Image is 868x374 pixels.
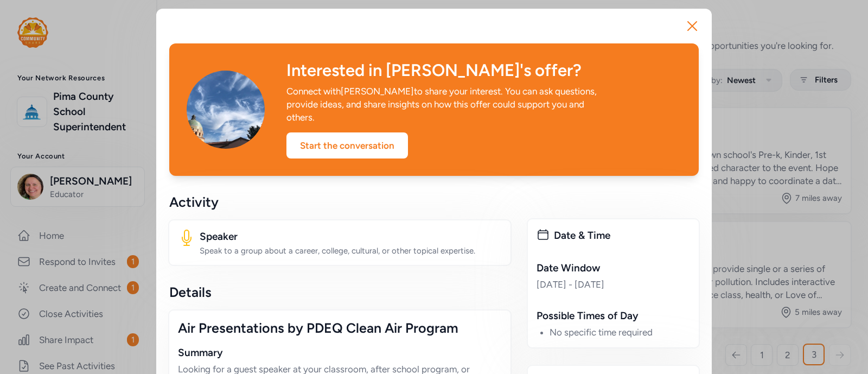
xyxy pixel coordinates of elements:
div: Speaker [200,229,502,244]
div: [DATE] - [DATE] [537,278,690,291]
div: Possible Times of Day [537,308,690,324]
div: Speak to a group about a career, college, cultural, or other topical expertise. [200,245,502,256]
div: Connect with [PERSON_NAME] to share your interest. You can ask questions, provide ideas, and shar... [286,85,599,124]
div: Activity [169,193,510,211]
div: Summary [178,345,502,360]
div: Start the conversation [286,132,408,159]
img: Avatar [187,71,265,149]
div: Details [169,283,510,301]
div: Date Window [537,261,690,276]
li: No specific time required [550,326,690,339]
div: Air Presentations by PDEQ Clean Air Program [178,319,502,337]
div: Interested in [PERSON_NAME]'s offer? [286,61,681,80]
div: Date & Time [554,228,690,243]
